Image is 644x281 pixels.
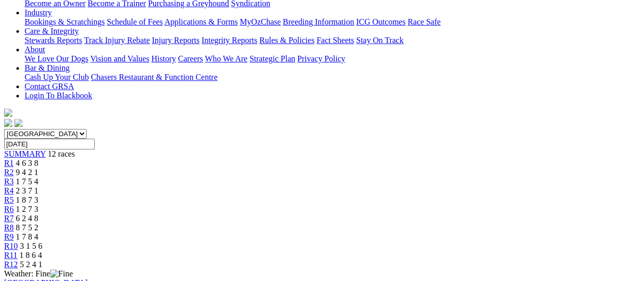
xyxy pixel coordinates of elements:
[16,232,38,241] span: 1 7 8 4
[25,91,92,100] a: Login To Blackbook
[164,17,238,26] a: Applications & Forms
[4,214,14,223] a: R7
[4,260,18,269] a: R12
[205,54,247,63] a: Who We Are
[25,54,640,63] div: About
[19,251,42,260] span: 1 8 6 4
[107,17,162,26] a: Schedule of Fees
[25,54,88,63] a: We Love Our Dogs
[25,8,52,17] a: Industry
[16,159,38,167] span: 4 6 3 8
[297,54,345,63] a: Privacy Policy
[25,73,640,82] div: Bar & Dining
[16,223,38,232] span: 8 7 5 2
[178,54,203,63] a: Careers
[20,260,43,269] span: 5 2 4 1
[25,36,82,45] a: Stewards Reports
[25,27,79,35] a: Care & Integrity
[16,177,38,186] span: 1 7 5 4
[151,54,176,63] a: History
[16,196,38,204] span: 1 8 7 3
[4,196,14,204] a: R5
[25,17,105,26] a: Bookings & Scratchings
[250,54,295,63] a: Strategic Plan
[259,36,315,45] a: Rules & Policies
[4,139,95,149] input: Select date
[25,17,640,27] div: Industry
[283,17,354,26] a: Breeding Information
[4,232,14,241] a: R9
[4,205,14,213] a: R6
[91,73,217,81] a: Chasers Restaurant & Function Centre
[356,36,403,45] a: Stay On Track
[90,54,149,63] a: Vision and Values
[25,36,640,45] div: Care & Integrity
[25,45,45,54] a: About
[4,242,18,250] a: R10
[16,168,38,177] span: 9 4 2 1
[4,119,12,127] img: facebook.svg
[84,36,150,45] a: Track Injury Rebate
[152,36,199,45] a: Injury Reports
[407,17,440,26] a: Race Safe
[25,82,74,91] a: Contact GRSA
[16,205,38,213] span: 1 2 7 3
[25,63,70,72] a: Bar & Dining
[201,36,257,45] a: Integrity Reports
[4,109,12,117] img: logo-grsa-white.png
[16,214,38,223] span: 6 2 4 8
[4,223,14,232] a: R8
[25,73,89,81] a: Cash Up Your Club
[356,17,405,26] a: ICG Outcomes
[4,168,14,177] a: R2
[48,149,75,158] span: 12 races
[14,119,23,127] img: twitter.svg
[4,159,14,167] a: R1
[50,269,73,278] img: Fine
[4,177,14,186] a: R3
[20,242,43,250] span: 3 1 5 6
[4,186,14,195] a: R4
[4,149,46,158] a: SUMMARY
[16,186,38,195] span: 2 3 7 1
[4,269,73,278] span: Weather: Fine
[240,17,281,26] a: MyOzChase
[317,36,354,45] a: Fact Sheets
[4,251,17,260] a: R11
